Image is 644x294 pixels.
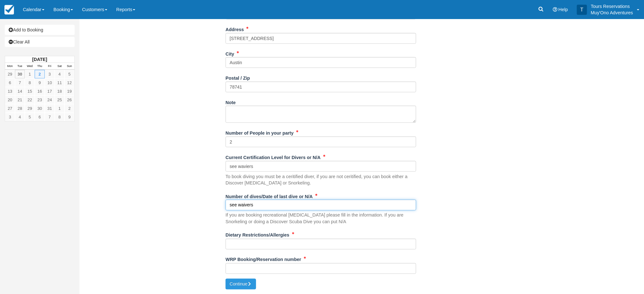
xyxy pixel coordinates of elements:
[15,104,25,113] a: 28
[5,25,75,35] a: Add to Booking
[64,96,74,104] a: 26
[5,96,15,104] a: 20
[45,87,55,96] a: 17
[226,173,416,186] p: To book diving you must be a ceritified diver, if you are not ceritified, you can book either a D...
[15,87,25,96] a: 14
[25,96,35,104] a: 22
[591,10,633,16] p: Muy'Ono Adventures
[45,70,55,78] a: 3
[45,63,55,70] th: Fri
[4,5,14,15] img: checkfront-main-nav-mini-logo.png
[5,63,15,70] th: Mon
[15,113,25,121] a: 4
[35,96,44,104] a: 23
[25,63,35,70] th: Wed
[64,104,74,113] a: 2
[591,3,633,10] p: Tours Reservations
[226,212,416,225] p: If you are booking recreational [MEDICAL_DATA] please fill in the information. If you are Snorkel...
[15,70,25,78] a: 30
[15,96,25,104] a: 21
[45,96,55,104] a: 24
[55,113,64,121] a: 8
[15,78,25,87] a: 7
[5,87,15,96] a: 13
[35,78,44,87] a: 9
[25,87,35,96] a: 15
[64,113,74,121] a: 9
[5,78,15,87] a: 6
[577,5,587,15] div: T
[64,78,74,87] a: 12
[64,70,74,78] a: 5
[45,113,55,121] a: 7
[5,113,15,121] a: 3
[226,73,250,82] label: Postal / Zip
[35,63,44,70] th: Thu
[226,230,289,239] label: Dietary Restrictions/Allergies
[25,113,35,121] a: 5
[45,78,55,87] a: 10
[35,104,44,113] a: 30
[55,96,64,104] a: 25
[226,128,294,137] label: Number of People in your party
[553,7,557,12] i: Help
[64,63,74,70] th: Sun
[559,7,568,12] span: Help
[226,152,321,161] label: Current Certification Level for Divers or N/A
[55,70,64,78] a: 4
[35,113,44,121] a: 6
[5,70,15,78] a: 29
[25,70,35,78] a: 1
[32,57,47,62] strong: [DATE]
[226,191,313,200] label: Number of dives/Date of last dive or N/A
[226,97,236,106] label: Note
[226,279,256,290] button: Continue
[35,87,44,96] a: 16
[35,70,44,78] a: 2
[5,104,15,113] a: 27
[15,63,25,70] th: Tue
[55,104,64,113] a: 1
[226,24,244,33] label: Address
[55,78,64,87] a: 11
[55,87,64,96] a: 18
[55,63,64,70] th: Sat
[25,78,35,87] a: 8
[226,49,234,57] label: City
[5,37,75,47] a: Clear All
[25,104,35,113] a: 29
[226,254,301,263] label: WRP Booking/Reservation number
[64,87,74,96] a: 19
[45,104,55,113] a: 31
